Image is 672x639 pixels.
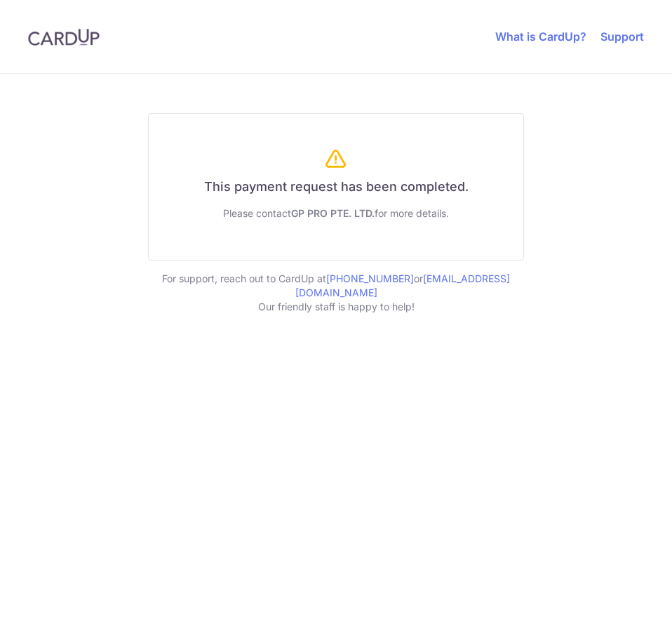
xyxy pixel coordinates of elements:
div: Please contact for more details. [166,206,506,220]
a: [EMAIL_ADDRESS][DOMAIN_NAME] [295,272,511,298]
span: GP PRO PTE. LTD. [291,207,375,219]
a: Support [600,29,644,44]
a: [PHONE_NUMBER] [326,272,414,284]
p: Our friendly staff is happy to help! [148,300,524,314]
h6: This payment request has been completed. [166,179,506,195]
iframe: Opens a widget where you can find more information [582,597,658,632]
p: For support, reach out to CardUp at or [148,272,524,300]
a: What is CardUp? [495,29,586,44]
img: CardUp Logo [28,29,100,46]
